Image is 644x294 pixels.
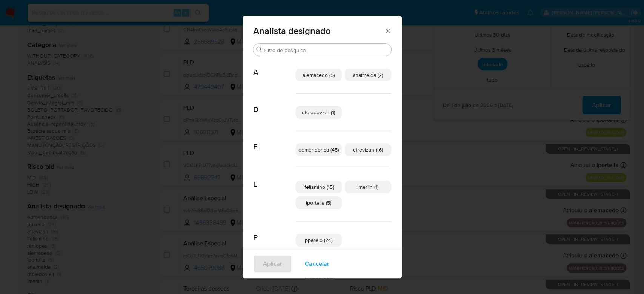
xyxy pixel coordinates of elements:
span: alemacedo (5) [303,71,335,79]
div: analmeida (2) [345,69,391,81]
input: Filtro de pesquisa [264,47,388,54]
span: P [253,222,295,242]
span: D [253,94,295,114]
div: lfelismino (15) [295,181,342,193]
div: lportella (5) [295,196,342,209]
div: dtoledovieir (1) [295,106,342,119]
span: L [253,168,295,189]
span: lmerlin (1) [357,183,378,191]
div: lmerlin (1) [345,181,391,193]
span: pparelo (24) [305,236,332,244]
button: Fechar [384,27,391,34]
span: analmeida (2) [353,71,383,79]
span: E [253,131,295,152]
button: Cancelar [295,255,339,273]
div: etrevizan (16) [345,143,391,156]
span: lportella (5) [306,199,331,207]
span: A [253,57,295,77]
button: Procurar [256,47,262,53]
span: Analista designado [253,26,385,35]
span: edmendonca (45) [298,146,339,153]
span: dtoledovieir (1) [302,109,335,116]
span: etrevizan (16) [353,146,383,153]
span: lfelismino (15) [303,183,334,191]
div: edmendonca (45) [295,143,342,156]
div: alemacedo (5) [295,69,342,81]
div: pparelo (24) [295,234,342,247]
span: Cancelar [305,256,329,272]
